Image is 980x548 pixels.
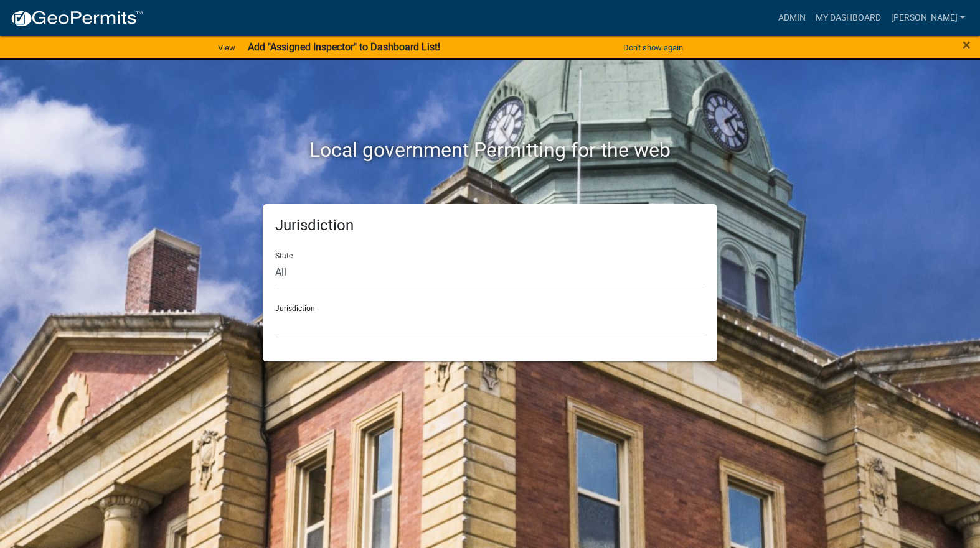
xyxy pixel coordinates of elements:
[618,37,688,58] button: Don't show again
[811,6,886,30] a: My Dashboard
[773,6,811,30] a: Admin
[275,216,705,235] h5: Jurisdiction
[963,37,971,52] button: Close
[963,36,971,53] span: ×
[213,37,240,58] a: View
[144,138,836,162] h2: Local government Permitting for the web
[886,6,970,30] a: [PERSON_NAME]
[248,41,440,53] strong: Add "Assigned Inspector" to Dashboard List!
